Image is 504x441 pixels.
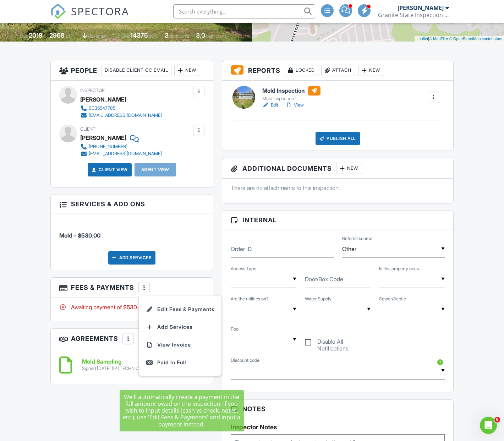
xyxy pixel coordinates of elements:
[262,102,278,109] a: Edit
[90,166,128,173] a: Client View
[51,60,213,81] h3: People
[379,266,422,272] label: Is this property occupied?
[222,400,453,418] h3: Notes
[80,143,162,150] a: [PHONE_NUMBER]
[80,94,126,105] div: [PERSON_NAME]
[130,32,148,39] div: 14375
[321,65,355,76] div: Attach
[89,144,127,149] div: [PHONE_NUMBER]
[231,184,445,192] p: There are no attachments to this inspection.
[149,33,158,39] span: sq.ft.
[480,417,497,434] iframe: Intercom live chat
[59,219,204,245] li: Service: Mold
[20,33,28,39] span: Built
[494,417,500,423] span: 8
[231,296,269,302] label: Are the utilities on?
[89,105,115,111] div: 6035547785
[262,96,321,102] div: Mold Inspection
[170,33,189,39] span: bedrooms
[379,296,406,302] label: Sewer/Septic
[80,88,105,93] span: Inspector
[71,4,129,18] span: SPECTORA
[305,271,371,288] input: Door/Box Code
[51,195,213,213] h3: Services & Add ons
[429,37,448,41] a: © MapTiler
[316,132,360,145] div: Publish All
[285,65,318,76] div: Locked
[378,11,449,18] div: Granite State Inspection Services, LLC
[231,357,259,364] label: Discount code
[66,33,76,39] span: sq. ft.
[449,37,502,41] a: © OpenStreetMap contributors
[80,150,162,157] a: [EMAIL_ADDRESS][DOMAIN_NAME]
[196,32,205,39] div: 3.0
[222,211,453,229] h3: Internal
[416,37,428,41] a: Leaflet
[231,245,252,253] label: Order ID
[102,65,171,76] div: Disable Client CC Email
[49,32,65,39] div: 2968
[165,32,169,39] div: 3
[231,326,240,332] label: Pool
[305,296,332,302] label: Water Supply
[174,65,200,76] div: New
[342,235,372,242] label: Referral source
[415,36,504,42] div: |
[51,278,213,298] h3: Fees & Payments
[173,4,315,18] input: Search everything...
[336,163,362,174] div: New
[285,102,304,109] a: View
[59,303,204,311] div: Awaiting payment of $530.00.
[89,151,162,157] div: [EMAIL_ADDRESS][DOMAIN_NAME]
[262,86,321,102] a: Mold Inspection Mold Inspection
[89,113,162,118] div: [EMAIL_ADDRESS][DOMAIN_NAME]
[108,251,155,265] div: Add Services
[82,359,153,365] h6: Mold Sampling
[231,266,256,272] label: Access Type
[398,4,444,11] div: [PERSON_NAME]
[80,126,95,132] span: Client
[59,232,100,239] span: Mold - $530.00
[50,10,129,24] a: SPECTORA
[88,33,108,39] span: basement
[206,33,226,39] span: bathrooms
[51,329,213,349] h3: Agreements
[262,86,321,96] h6: Mold Inspection
[82,366,153,371] div: Signed [DATE] (IP [TECHNICAL_ID])
[80,112,162,119] a: [EMAIL_ADDRESS][DOMAIN_NAME]
[305,275,343,283] label: Door/Box Code
[231,424,445,431] h5: Inspector Notes
[222,60,453,81] h3: Reports
[29,32,43,39] div: 2019
[358,65,384,76] div: New
[80,132,126,143] div: [PERSON_NAME]
[82,359,153,371] a: Mold Sampling Signed [DATE] (IP [TECHNICAL_ID])
[80,105,162,112] a: 6035547785
[114,33,129,39] span: Lot Size
[222,158,453,179] h3: Additional Documents
[305,338,371,347] label: Disable All Notifications
[50,4,66,19] img: The Best Home Inspection Software - Spectora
